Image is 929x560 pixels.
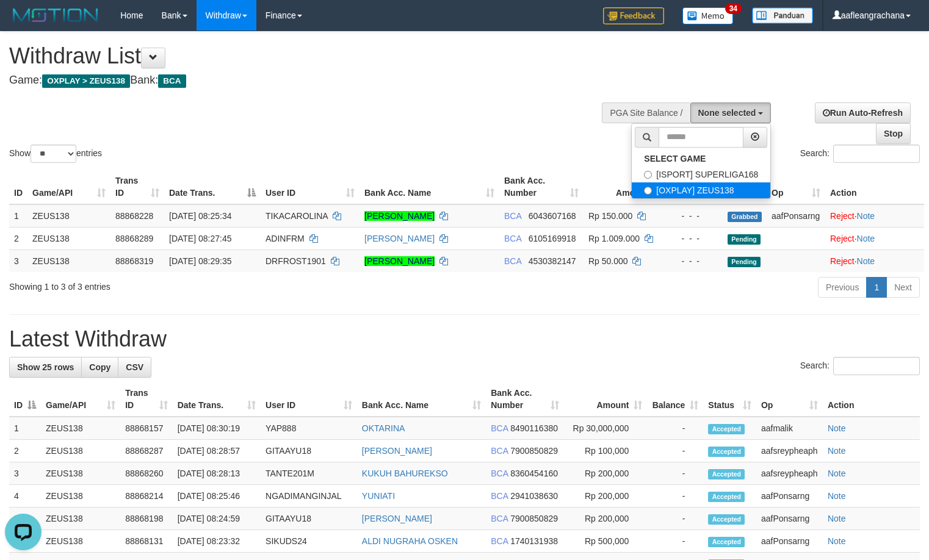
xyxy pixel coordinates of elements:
a: ALDI NUGRAHA OSKEN [362,536,458,546]
td: 88868260 [120,462,172,485]
td: · [825,227,924,249]
th: User ID: activate to sort column ascending [261,382,357,417]
span: 34 [725,3,742,14]
th: Op: activate to sort column ascending [756,382,823,417]
a: CSV [118,357,151,378]
th: ID [9,170,27,204]
td: · [825,249,924,272]
td: TANTE201M [261,462,357,485]
h1: Withdraw List [9,44,607,68]
div: Showing 1 to 3 of 3 entries [9,276,378,293]
span: BCA [491,491,508,501]
div: - - - [671,255,718,267]
span: [DATE] 08:29:35 [169,256,231,266]
td: [DATE] 08:24:59 [173,508,261,530]
input: [OXPLAY] ZEUS138 [644,187,652,195]
td: SIKUDS24 [261,530,357,553]
td: - [647,508,703,530]
span: 88868289 [115,234,153,243]
th: Op: activate to sort column ascending [767,170,825,204]
td: 88868287 [120,440,172,462]
a: SELECT GAME [632,151,770,167]
span: Accepted [708,492,745,502]
td: aafmalik [756,417,823,440]
span: Copy [89,362,110,372]
h4: Game: Bank: [9,74,607,87]
a: Note [828,491,846,501]
td: [DATE] 08:28:13 [173,462,261,485]
a: KUKUH BAHUREKSO [362,468,448,478]
td: Rp 500,000 [564,530,648,553]
span: Accepted [708,424,745,434]
div: - - - [671,232,718,245]
span: BCA [504,234,521,243]
a: [PERSON_NAME] [364,234,435,243]
td: Rp 200,000 [564,485,648,508]
a: Reject [830,211,855,221]
td: ZEUS138 [41,440,120,462]
td: 2 [9,227,27,249]
td: 88868214 [120,485,172,508]
th: Bank Acc. Name: activate to sort column ascending [357,382,486,417]
th: Trans ID: activate to sort column ascending [110,170,164,204]
td: 3 [9,249,27,272]
td: [DATE] 08:23:32 [173,530,261,553]
a: [PERSON_NAME] [362,446,432,456]
td: 2 [9,440,41,462]
td: - [647,417,703,440]
th: Balance: activate to sort column ascending [647,382,703,417]
td: 3 [9,462,41,485]
span: BCA [491,423,508,433]
span: Pending [728,234,761,245]
span: [DATE] 08:25:34 [169,211,231,221]
th: Amount: activate to sort column ascending [564,382,648,417]
td: Rp 200,000 [564,462,648,485]
td: 1 [9,204,27,228]
th: Status: activate to sort column ascending [703,382,756,417]
span: OXPLAY > ZEUS138 [42,74,130,88]
label: [OXPLAY] ZEUS138 [632,182,770,198]
span: BCA [491,446,508,456]
td: [DATE] 08:28:57 [173,440,261,462]
th: Date Trans.: activate to sort column descending [164,170,261,204]
td: - [647,440,703,462]
button: None selected [690,102,772,123]
a: Note [828,468,846,478]
td: ZEUS138 [41,485,120,508]
a: OKTARINA [362,423,405,433]
span: Accepted [708,469,745,479]
a: Note [857,211,875,221]
span: Copy 6043607168 to clipboard [529,211,576,221]
th: Game/API: activate to sort column ascending [27,170,110,204]
span: [DATE] 08:27:45 [169,234,231,243]
a: Show 25 rows [9,357,82,378]
img: Feedback.jpg [603,7,664,24]
td: aafPonsarng [756,508,823,530]
span: BCA [491,514,508,523]
span: Accepted [708,537,745,547]
td: Rp 100,000 [564,440,648,462]
a: Run Auto-Refresh [815,102,911,123]
td: NGADIMANGINJAL [261,485,357,508]
a: Note [828,446,846,456]
td: 4 [9,485,41,508]
span: Copy 6105169918 to clipboard [529,234,576,243]
span: BCA [158,74,186,88]
td: - [647,462,703,485]
td: ZEUS138 [41,530,120,553]
a: Stop [876,123,911,144]
td: GITAAYU18 [261,440,357,462]
td: [DATE] 08:25:46 [173,485,261,508]
td: ZEUS138 [27,227,110,249]
span: ADINFRM [266,234,305,243]
span: Copy 4530382147 to clipboard [529,256,576,266]
td: aafsreypheaph [756,462,823,485]
th: Bank Acc. Number: activate to sort column ascending [499,170,584,204]
td: [DATE] 08:30:19 [173,417,261,440]
label: Search: [800,357,920,375]
span: BCA [491,468,508,478]
span: CSV [126,362,143,372]
span: Show 25 rows [17,362,74,372]
span: DRFROST1901 [266,256,326,266]
td: ZEUS138 [27,249,110,272]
